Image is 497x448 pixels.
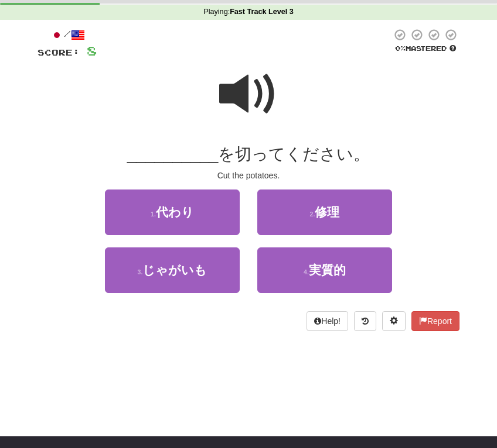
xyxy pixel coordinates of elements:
[257,189,392,235] button: 2.修理
[395,44,406,52] span: 0 %
[309,263,346,277] span: 実質的
[230,8,294,16] strong: Fast Track Level 3
[315,205,339,219] span: 修理
[87,43,97,58] span: 8
[38,47,80,57] span: Score:
[392,44,459,53] div: Mastered
[304,268,309,275] small: 4 .
[354,311,376,331] button: Round history (alt+y)
[411,311,459,331] button: Report
[38,28,97,43] div: /
[38,170,459,181] div: Cut the potatoes.
[142,263,207,277] span: じゃがいも
[257,247,392,293] button: 4.実質的
[310,211,315,218] small: 2 .
[307,311,348,331] button: Help!
[218,145,370,163] span: を切ってください。
[138,268,143,275] small: 3 .
[127,145,219,163] span: __________
[105,189,240,235] button: 1.代わり
[105,247,240,293] button: 3.じゃがいも
[156,205,194,219] span: 代わり
[151,211,156,218] small: 1 .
